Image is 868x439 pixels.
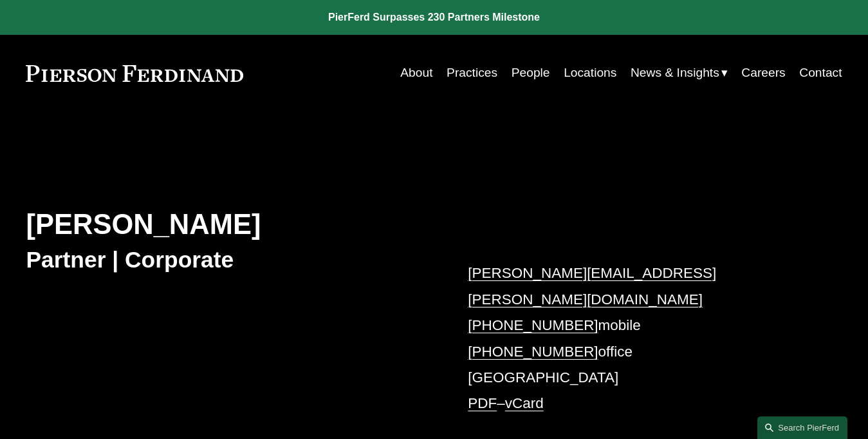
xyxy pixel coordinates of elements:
a: vCard [505,395,544,411]
a: About [400,61,432,85]
p: mobile office [GEOGRAPHIC_DATA] – [468,260,808,417]
a: [PHONE_NUMBER] [468,344,598,360]
h3: Partner | Corporate [26,246,434,275]
a: Search this site [757,416,847,439]
h2: [PERSON_NAME] [26,208,434,242]
a: People [512,61,550,85]
a: [PHONE_NUMBER] [468,317,598,333]
a: Locations [564,61,616,85]
span: News & Insights [631,62,719,84]
a: PDF [468,395,497,411]
a: folder dropdown [631,61,728,85]
a: Contact [799,61,842,85]
a: [PERSON_NAME][EMAIL_ADDRESS][PERSON_NAME][DOMAIN_NAME] [468,265,716,307]
a: Practices [447,61,497,85]
a: Careers [741,61,785,85]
